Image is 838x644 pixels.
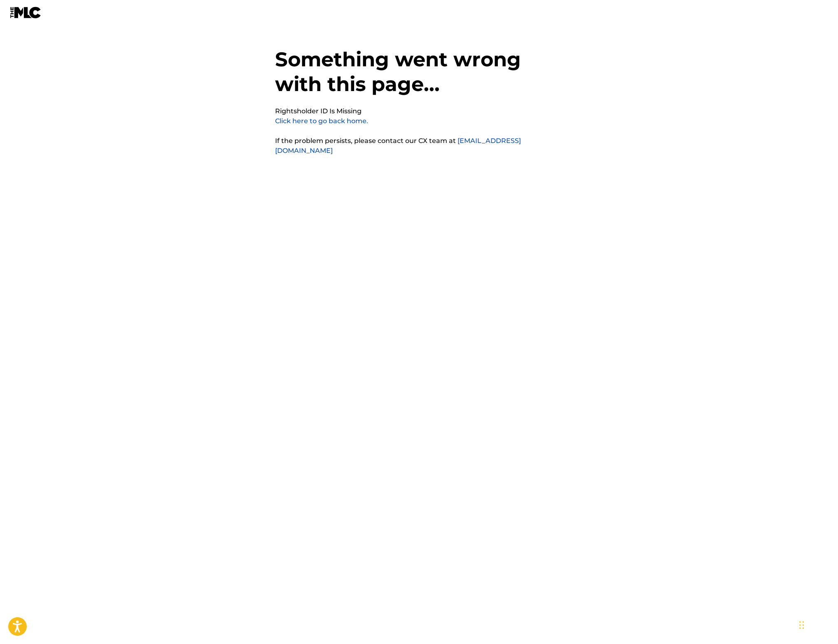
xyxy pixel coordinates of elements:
[275,136,563,156] p: If the problem persists, please contact our CX team at
[799,613,804,637] div: Drag
[797,604,838,644] iframe: Chat Widget
[275,137,521,155] a: [EMAIL_ADDRESS][DOMAIN_NAME]
[275,117,368,125] a: Click here to go back home.
[275,47,563,106] h1: Something went wrong with this page...
[10,7,42,19] img: MLC Logo
[275,106,362,116] pre: Rightsholder ID Is Missing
